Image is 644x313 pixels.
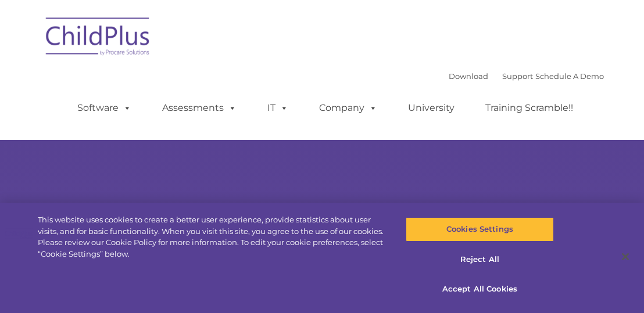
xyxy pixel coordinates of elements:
a: University [396,96,466,120]
a: Schedule A Demo [535,71,604,81]
a: Assessments [151,96,248,120]
button: Accept All Cookies [406,277,554,301]
font: | [449,71,604,81]
img: ChildPlus by Procare Solutions [40,9,156,67]
a: Company [307,96,389,120]
a: Download [449,71,488,81]
button: Reject All [406,247,554,272]
div: This website uses cookies to create a better user experience, provide statistics about user visit... [38,214,387,260]
a: Training Scramble!! [474,96,585,120]
button: Cookies Settings [406,217,554,242]
a: Software [66,96,143,120]
button: Close [613,244,638,269]
a: IT [256,96,300,120]
a: Support [502,71,533,81]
